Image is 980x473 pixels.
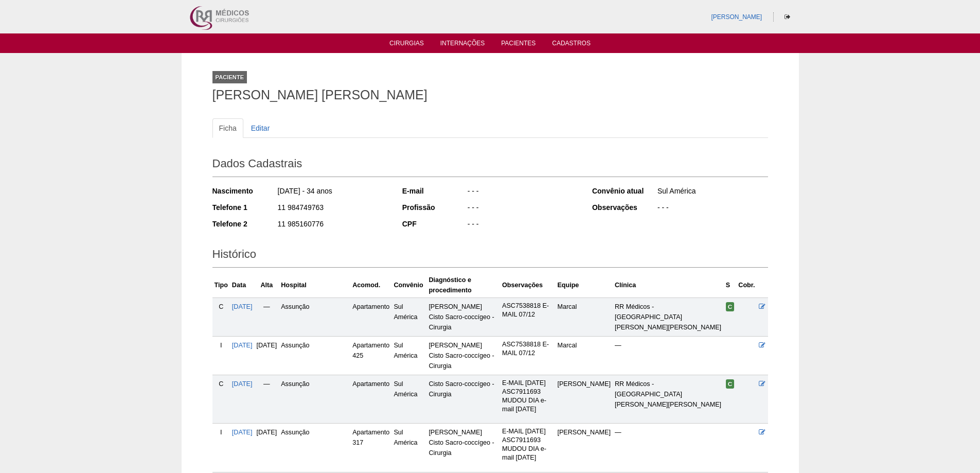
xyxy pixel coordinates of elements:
div: Telefone 1 [212,202,277,213]
th: Data [230,273,255,298]
td: Assunção [279,424,350,472]
div: I [215,427,228,437]
p: E-MAIL [DATE] ASC7911693 MUDOU DIA e-mail [DATE] [502,379,553,414]
td: Assunção [279,375,350,423]
td: Marcal [555,336,613,375]
a: Internações [440,40,485,50]
th: Equipe [555,273,613,298]
td: [PERSON_NAME] Cisto Sacro-coccígeo - Cirurgia [426,297,500,336]
td: Sul América [391,297,426,336]
i: Sair [785,14,790,20]
div: - - - [656,202,768,215]
p: ASC7538818 E-MAIL 07/12 [502,302,553,319]
td: — [613,424,724,472]
div: Observações [592,202,656,213]
p: E-MAIL [DATE] ASC7911693 MUDOU DIA e-mail [DATE] [502,427,553,462]
td: Sul América [391,424,426,472]
th: Clínica [613,273,724,298]
th: Alta [255,273,279,298]
span: Confirmada [726,379,735,389]
th: Hospital [279,273,350,298]
div: Sul América [656,186,768,199]
td: Sul América [391,336,426,375]
td: Marcal [555,297,613,336]
td: [PERSON_NAME] [555,424,613,472]
td: Cisto Sacro-coccígeo - Cirurgia [426,375,500,423]
th: Cobr. [736,273,757,298]
td: — [613,336,724,375]
th: Tipo [212,273,230,298]
a: Cadastros [552,40,591,50]
a: [DATE] [232,380,253,388]
td: [PERSON_NAME] Cisto Sacro-coccígeo - Cirurgia [426,336,500,375]
th: Convênio [391,273,426,298]
td: Assunção [279,336,350,375]
div: C [215,379,228,389]
td: [PERSON_NAME] Cisto Sacro-coccígeo - Cirurgia [426,424,500,472]
a: [DATE] [232,429,253,436]
a: [DATE] [232,303,253,310]
span: [DATE] [257,429,277,436]
td: Assunção [279,297,350,336]
div: [DATE] - 34 anos [277,186,388,199]
span: Confirmada [726,302,735,311]
h2: Dados Cadastrais [212,153,768,177]
div: - - - [467,202,578,215]
td: RR Médicos - [GEOGRAPHIC_DATA][PERSON_NAME][PERSON_NAME] [613,375,724,423]
td: Apartamento 317 [350,424,391,472]
th: Diagnóstico e procedimento [426,273,500,298]
td: — [255,297,279,336]
h1: [PERSON_NAME] [PERSON_NAME] [212,89,768,101]
h2: Histórico [212,244,768,268]
a: Ficha [212,118,243,138]
td: — [255,375,279,423]
div: I [215,340,228,351]
td: Apartamento 425 [350,336,391,375]
td: Apartamento [350,375,391,423]
td: Sul América [391,375,426,423]
div: Paciente [212,71,247,83]
p: ASC7538818 E-MAIL 07/12 [502,340,553,358]
a: Editar [244,118,277,138]
div: 11 984749763 [277,202,388,215]
div: C [215,302,228,312]
div: Convênio atual [592,186,656,196]
th: Observações [500,273,555,298]
span: [DATE] [257,342,277,349]
div: 11 985160776 [277,219,388,232]
div: E-mail [402,186,467,196]
div: - - - [467,186,578,199]
td: [PERSON_NAME] [555,375,613,423]
div: Telefone 2 [212,219,277,229]
div: Profissão [402,202,467,213]
a: Pacientes [501,40,536,50]
a: [DATE] [232,342,253,349]
td: Apartamento [350,297,391,336]
a: [PERSON_NAME] [711,13,762,21]
td: RR Médicos - [GEOGRAPHIC_DATA][PERSON_NAME][PERSON_NAME] [613,297,724,336]
th: S [724,273,737,298]
th: Acomod. [350,273,391,298]
a: Cirurgias [389,40,424,50]
div: CPF [402,219,467,229]
div: Nascimento [212,186,277,196]
div: - - - [467,219,578,232]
